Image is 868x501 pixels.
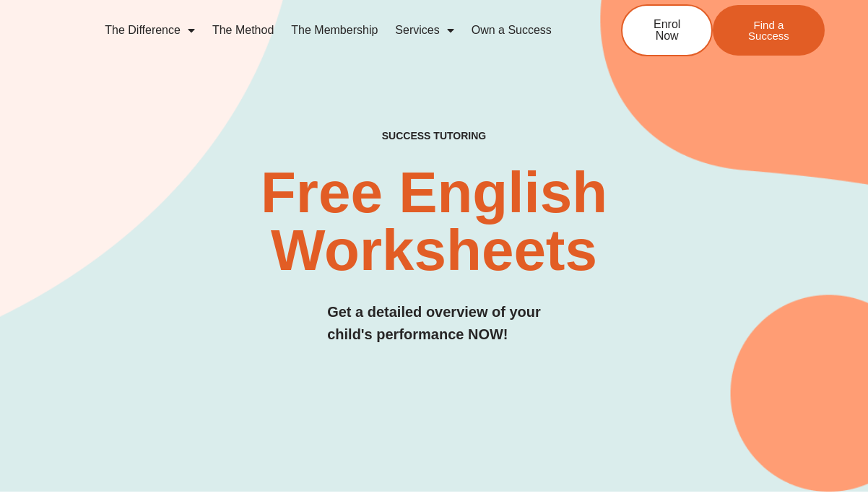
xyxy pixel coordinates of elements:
[644,19,690,42] span: Enrol Now
[386,14,462,47] a: Services
[734,19,803,41] span: Find a Success
[204,14,282,47] a: The Method
[282,14,386,47] a: The Membership
[327,301,541,346] h3: Get a detailed overview of your child's performance NOW!
[621,4,713,56] a: Enrol Now
[96,14,576,47] nav: Menu
[96,14,204,47] a: The Difference
[176,164,692,279] h2: Free English Worksheets​
[463,14,560,47] a: Own a Success
[318,130,550,142] h4: SUCCESS TUTORING​
[713,5,825,56] a: Find a Success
